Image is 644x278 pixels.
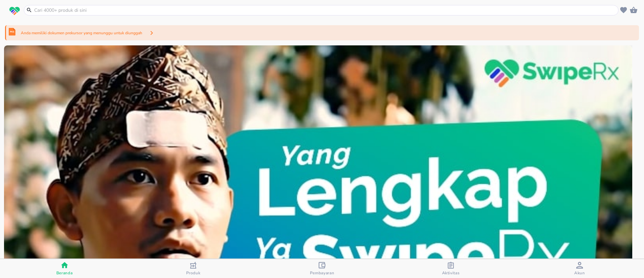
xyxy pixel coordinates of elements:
[515,259,644,278] button: Akun
[56,270,73,276] span: Beranda
[386,259,515,278] button: Aktivitas
[9,7,20,15] img: logo_swiperx_s.bd005f3b.svg
[574,270,585,276] span: Akun
[258,259,386,278] button: Pembayaran
[442,270,460,276] span: Aktivitas
[186,270,201,276] span: Produk
[310,270,334,276] span: Pembayaran
[34,7,617,14] input: Cari 4000+ produk di sini
[9,28,15,36] img: prekursor-icon.04a7e01b.svg
[21,30,142,36] p: Anda memiliki dokumen prekursor yang menunggu untuk diunggah
[129,259,258,278] button: Produk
